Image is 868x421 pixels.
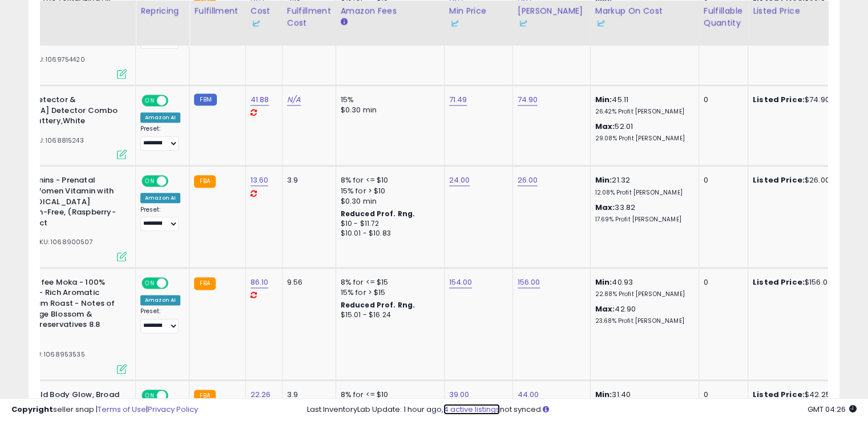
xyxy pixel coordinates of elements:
[341,277,435,288] div: 8% for <= $15
[704,95,739,105] div: 0
[518,94,538,106] a: 74.90
[449,277,473,288] a: 154.00
[140,5,184,17] div: Repricing
[251,277,269,288] a: 86.10
[518,17,586,29] div: Some or all of the values in this column are provided from Inventory Lab.
[143,278,157,288] span: ON
[341,175,435,185] div: 8% for <= $10
[595,290,690,298] p: 22.88% Profit [PERSON_NAME]
[11,404,198,415] div: seller snap | |
[140,307,180,333] div: Preset:
[449,18,461,29] img: InventoryLab Logo
[518,175,538,186] a: 26.00
[808,404,857,415] span: 2025-09-11 04:26 GMT
[194,94,216,106] small: FBM
[595,277,612,288] b: Min:
[753,277,847,288] div: $156.00
[449,94,467,106] a: 71.49
[21,136,84,145] span: | SKU: 1068815243
[307,404,857,415] div: Last InventoryLab Update: 1 hour ago, not synced.
[251,17,277,29] div: Some or all of the values in this column are provided from Inventory Lab.
[590,1,699,46] th: The percentage added to the cost of goods (COGS) that forms the calculator for Min & Max prices.
[251,18,262,29] img: InventoryLab Logo
[19,350,85,359] span: | SKU: 1068953535
[595,18,607,29] img: InventoryLab Logo
[753,95,847,105] div: $74.90
[595,304,690,325] div: 42.90
[753,277,805,288] b: Listed Price:
[449,17,508,29] div: Some or all of the values in this column are provided from Inventory Lab.
[595,5,694,29] div: Markup on Cost
[194,175,215,188] small: FBA
[341,5,439,17] div: Amazon Fees
[194,277,215,290] small: FBA
[143,176,157,186] span: ON
[341,288,435,298] div: 15% for > $15
[595,277,690,298] div: 40.93
[341,17,348,27] small: Amazon Fees.
[753,5,851,17] div: Listed Price
[595,189,690,197] p: 12.08% Profit [PERSON_NAME]
[21,55,85,64] span: | SKU: 1069754420
[595,216,690,224] p: 17.69% Profit [PERSON_NAME]
[595,175,612,185] b: Min:
[595,122,690,143] div: 52.01
[341,300,415,310] b: Reduced Prof. Rng.
[341,186,435,196] div: 15% for > $10
[341,219,435,229] div: $10 - $11.72
[518,277,540,288] a: 156.00
[98,404,146,415] a: Terms of Use
[341,95,435,105] div: 15%
[251,5,277,29] div: Cost
[148,404,198,415] a: Privacy Policy
[595,121,615,132] b: Max:
[595,303,615,314] b: Max:
[518,5,586,29] div: [PERSON_NAME]
[595,175,690,196] div: 21.32
[341,209,415,218] b: Reduced Prof. Rng.
[595,108,690,116] p: 26.42% Profit [PERSON_NAME]
[287,277,327,288] div: 9.56
[595,317,690,325] p: 23.68% Profit [PERSON_NAME]
[167,278,185,288] span: OFF
[167,176,185,186] span: OFF
[595,202,615,213] b: Max:
[140,112,180,123] div: Amazon AI
[341,105,435,115] div: $0.30 min
[595,95,690,116] div: 45.11
[26,237,93,246] span: | SKU: 1068900507
[287,94,301,106] a: N/A
[595,203,690,224] div: 33.82
[443,404,500,415] a: 4 active listings
[11,404,53,415] strong: Copyright
[167,96,185,106] span: OFF
[341,310,435,320] div: $15.01 - $16.24
[287,175,327,185] div: 3.9
[704,277,739,288] div: 0
[753,175,847,185] div: $26.00
[595,135,690,143] p: 29.08% Profit [PERSON_NAME]
[140,206,180,232] div: Preset:
[518,18,529,29] img: InventoryLab Logo
[449,175,470,186] a: 24.00
[251,94,269,106] a: 41.88
[143,96,157,106] span: ON
[449,5,508,29] div: Min Price
[753,175,805,185] b: Listed Price:
[140,193,180,203] div: Amazon AI
[704,5,743,29] div: Fulfillable Quantity
[287,5,331,29] div: Fulfillment Cost
[194,5,240,17] div: Fulfillment
[753,94,805,105] b: Listed Price:
[704,175,739,185] div: 0
[341,196,435,207] div: $0.30 min
[140,295,180,305] div: Amazon AI
[140,125,180,151] div: Preset:
[341,229,435,238] div: $10.01 - $10.83
[595,94,612,105] b: Min:
[595,17,694,29] div: Some or all of the values in this column are provided from Inventory Lab.
[251,175,269,186] a: 13.60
